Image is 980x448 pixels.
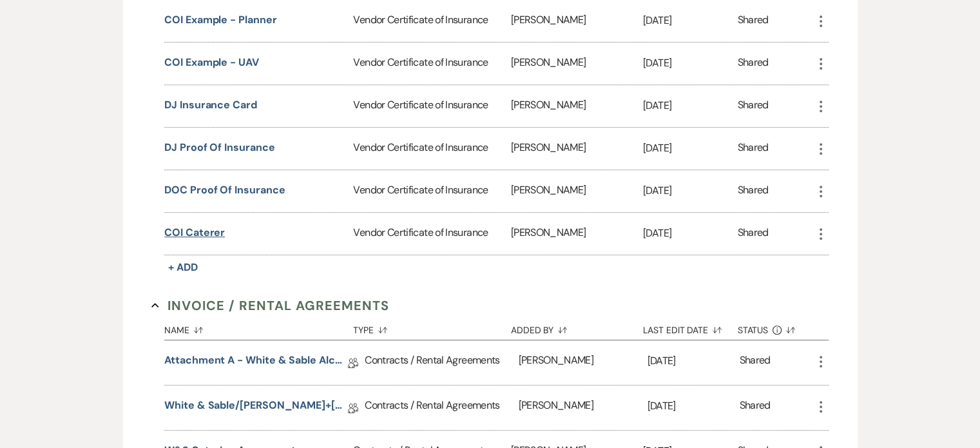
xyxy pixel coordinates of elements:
[151,296,389,315] button: Invoice / Rental Agreements
[738,55,769,72] div: Shared
[511,85,643,127] div: [PERSON_NAME]
[168,260,198,274] span: + Add
[738,140,769,157] div: Shared
[353,128,510,170] div: Vendor Certificate of Insurance
[164,398,348,418] a: White & Sable/[PERSON_NAME]+[PERSON_NAME] Rental Agreement - [DATE]
[648,398,740,414] p: [DATE]
[518,340,647,385] div: [PERSON_NAME]
[164,55,259,70] button: COI Example - UAV
[353,315,510,340] button: Type
[164,182,285,198] button: DOC Proof of Insurance
[643,55,738,72] p: [DATE]
[164,225,225,240] button: COI Caterer
[353,43,510,84] div: Vendor Certificate of Insurance
[164,315,353,340] button: Name
[511,128,643,170] div: [PERSON_NAME]
[643,12,738,29] p: [DATE]
[511,213,643,255] div: [PERSON_NAME]
[738,225,769,242] div: Shared
[643,225,738,242] p: [DATE]
[365,385,518,430] div: Contracts / Rental Agreements
[738,97,769,115] div: Shared
[365,340,518,385] div: Contracts / Rental Agreements
[353,213,510,255] div: Vendor Certificate of Insurance
[739,398,770,418] div: Shared
[648,353,740,369] p: [DATE]
[738,12,769,30] div: Shared
[511,43,643,84] div: [PERSON_NAME]
[643,140,738,157] p: [DATE]
[164,140,274,155] button: DJ Proof of Insurance
[164,97,257,113] button: DJ Insurance Card
[164,12,276,28] button: COI Example - Planner
[643,97,738,114] p: [DATE]
[738,326,769,335] span: Status
[511,170,643,212] div: [PERSON_NAME]
[643,315,738,340] button: Last Edit Date
[518,385,647,430] div: [PERSON_NAME]
[164,258,202,277] button: + Add
[643,182,738,199] p: [DATE]
[353,170,510,212] div: Vendor Certificate of Insurance
[738,315,813,340] button: Status
[511,315,643,340] button: Added By
[739,353,770,373] div: Shared
[738,182,769,200] div: Shared
[164,353,348,373] a: Attachment A - White & Sable Alcohol Agreement
[353,85,510,127] div: Vendor Certificate of Insurance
